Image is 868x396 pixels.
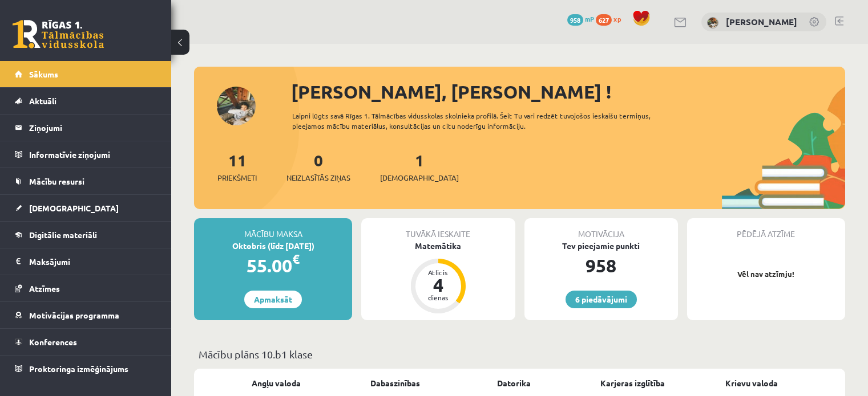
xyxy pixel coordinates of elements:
[29,230,97,240] span: Digitālie materiāli
[596,14,627,23] a: 627 xp
[361,218,515,240] div: Tuvākā ieskaite
[29,69,58,79] span: Sākums
[29,248,157,275] legend: Maksājumi
[567,14,583,26] span: 958
[292,111,683,131] div: Laipni lūgts savā Rīgas 1. Tālmācības vidusskolas skolnieka profilā. Šeit Tu vari redzēt tuvojošo...
[726,16,797,27] a: [PERSON_NAME]
[15,356,157,382] a: Proktoringa izmēģinājums
[13,20,104,48] a: Rīgas 1. Tālmācības vidusskola
[291,78,845,105] div: [PERSON_NAME], [PERSON_NAME] !
[29,176,84,186] span: Mācību resursi
[217,150,257,183] a: 11Priekšmeti
[15,195,157,221] a: [DEMOGRAPHIC_DATA]
[15,329,157,355] a: Konferences
[244,291,302,308] a: Apmaksāt
[707,17,718,28] img: Darja Degtjarjova
[286,172,350,183] span: Neizlasītās ziņas
[15,275,157,301] a: Atzīmes
[613,14,621,23] span: xp
[29,310,119,320] span: Motivācijas programma
[194,218,352,240] div: Mācību maksa
[286,150,350,183] a: 0Neizlasītās ziņas
[199,346,841,362] p: Mācību plāns 10.b1 klase
[15,88,157,114] a: Aktuāli
[596,14,612,26] span: 627
[15,168,157,194] a: Mācību resursi
[380,172,459,183] span: [DEMOGRAPHIC_DATA]
[29,364,128,374] span: Proktoringa izmēģinājums
[725,377,778,389] a: Krievu valoda
[15,248,157,275] a: Maksājumi
[361,240,515,315] a: Matemātika Atlicis 4 dienas
[524,252,678,279] div: 958
[361,240,515,252] div: Matemātika
[15,302,157,328] a: Motivācijas programma
[15,61,157,87] a: Sākums
[29,96,56,106] span: Aktuāli
[194,240,352,252] div: Oktobris (līdz [DATE])
[567,14,594,23] a: 958 mP
[15,141,157,168] a: Informatīvie ziņojumi
[29,115,157,141] legend: Ziņojumi
[687,218,845,240] div: Pēdējā atzīme
[497,377,531,389] a: Datorika
[421,269,455,276] div: Atlicis
[600,377,665,389] a: Karjeras izglītība
[29,283,60,293] span: Atzīmes
[585,14,594,23] span: mP
[524,218,678,240] div: Motivācija
[421,294,455,301] div: dienas
[566,291,637,308] a: 6 piedāvājumi
[421,276,455,294] div: 4
[252,377,301,389] a: Angļu valoda
[15,222,157,248] a: Digitālie materiāli
[194,252,352,279] div: 55.00
[380,150,459,183] a: 1[DEMOGRAPHIC_DATA]
[370,377,420,389] a: Dabaszinības
[217,172,257,183] span: Priekšmeti
[693,268,839,280] p: Vēl nav atzīmju!
[15,115,157,141] a: Ziņojumi
[292,251,300,267] span: €
[29,337,77,347] span: Konferences
[524,240,678,252] div: Tev pieejamie punkti
[29,203,119,213] span: [DEMOGRAPHIC_DATA]
[29,141,157,168] legend: Informatīvie ziņojumi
